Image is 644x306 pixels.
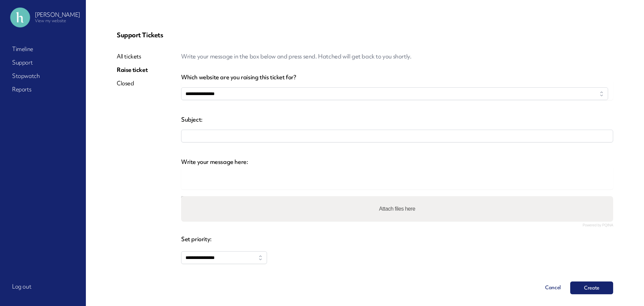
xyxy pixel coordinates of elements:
a: All tickets [117,52,148,60]
a: Log out [9,280,76,293]
a: Timeline [9,43,76,55]
label: Write your message here: [181,156,613,165]
button: Cancel [540,281,566,294]
p: Set priority: [181,235,613,243]
a: View my website [35,18,66,24]
label: Attach files here [376,202,418,216]
a: Stopwatch [9,70,76,82]
label: Subject: [181,114,613,123]
p: [PERSON_NAME] [35,11,80,18]
a: Support [9,56,76,69]
button: Create [570,281,613,294]
a: Raise ticket [117,66,148,74]
a: Powered by PQINA [583,224,613,227]
p: Support Tickets [117,31,613,39]
a: Reports [9,83,76,95]
a: Cancel [540,281,566,294]
p: Write your message in the box below and press send. Hatched will get back to you shortly. [181,52,613,60]
a: Closed [117,79,148,87]
label: Which website are you raising this ticket for? [181,74,613,81]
